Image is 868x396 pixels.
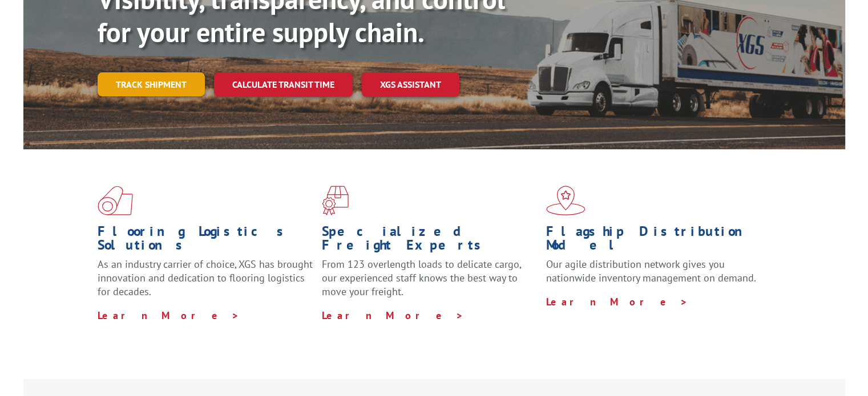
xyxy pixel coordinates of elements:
[546,295,688,308] a: Learn More >
[546,186,586,215] img: xgs-icon-flagship-distribution-model-red
[98,224,313,258] h1: Flooring Logistics Solutions
[322,186,349,215] img: xgs-icon-focused-on-flooring-red
[98,186,133,215] img: xgs-icon-total-supply-chain-intelligence-red
[322,309,464,322] a: Learn More >
[98,72,205,96] a: Track shipment
[322,224,538,258] h1: Specialized Freight Experts
[322,258,538,308] p: From 123 overlength loads to delicate cargo, our experienced staff knows the best way to move you...
[362,72,459,97] a: XGS ASSISTANT
[98,258,313,298] span: As an industry carrier of choice, XGS has brought innovation and dedication to flooring logistics...
[546,258,756,284] span: Our agile distribution network gives you nationwide inventory management on demand.
[214,72,353,97] a: Calculate transit time
[98,309,240,322] a: Learn More >
[546,224,762,258] h1: Flagship Distribution Model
